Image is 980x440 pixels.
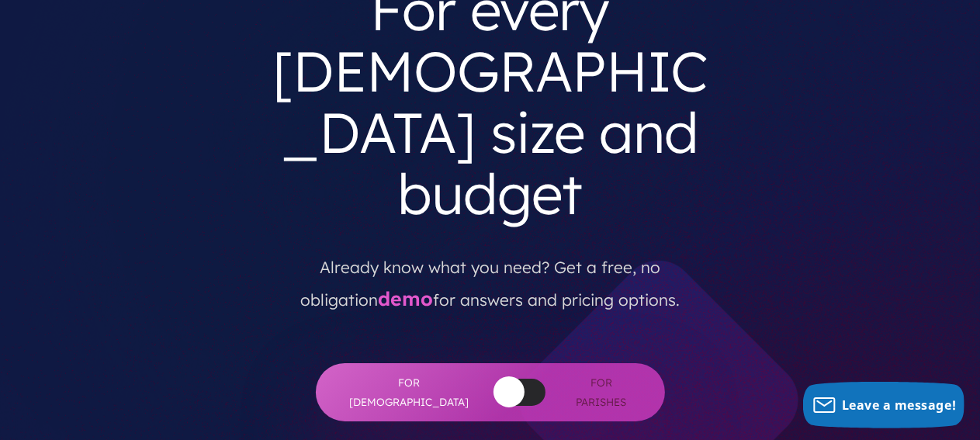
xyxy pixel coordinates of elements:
[268,237,713,317] p: Already know what you need? Get a free, no obligation for answers and pricing options.
[569,373,634,411] span: For Parishes
[378,286,433,310] a: demo
[347,373,471,411] span: For [DEMOGRAPHIC_DATA]
[803,382,964,428] button: Leave a message!
[842,397,957,414] span: Leave a message!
